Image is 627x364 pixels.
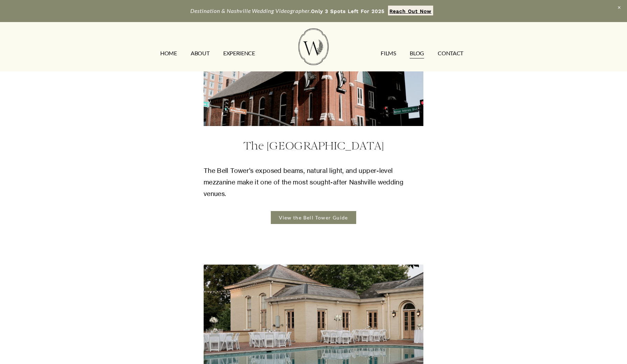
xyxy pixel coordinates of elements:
a: CONTACT [438,48,463,59]
a: EXPERIENCE [223,48,255,59]
strong: Reach Out Now [389,8,431,14]
a: View the Bell Tower Guide [271,211,357,224]
img: Wild Fern Weddings [298,28,329,65]
a: Reach Out Now [388,6,433,15]
a: HOME [160,48,177,59]
a: ABOUT [191,48,209,59]
p: The Bell Tower's exposed beams, natural light, and upper-level mezzanine make it one of the most ... [204,165,423,199]
a: Blog [410,48,424,59]
a: FILMS [381,48,396,59]
h4: The [GEOGRAPHIC_DATA] [204,138,423,154]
